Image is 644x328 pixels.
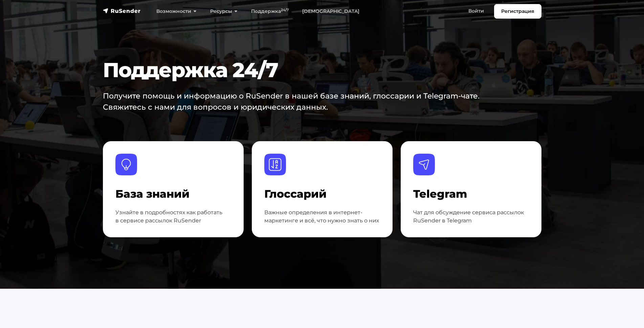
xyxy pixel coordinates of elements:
h4: База знаний [115,188,231,200]
a: Регистрация [494,4,541,19]
sup: 24/7 [281,8,289,12]
a: Войти [462,4,491,18]
a: Ресурсы [203,4,244,18]
a: Поддержка24/7 [244,4,295,18]
a: [DEMOGRAPHIC_DATA] [295,4,366,18]
h4: Telegram [413,188,529,200]
p: Получите помощь и информацию о RuSender в нашей базе знаний, глоссарии и Telegram-чате. Свяжитесь... [103,90,487,113]
h1: Поддержка 24/7 [103,58,504,82]
p: Узнайте в подробностях как работать в сервисе рассылок RuSender [115,209,231,225]
p: Чат для обсуждение сервиса рассылок RuSender в Telegram [413,209,529,225]
a: Возможности [150,4,203,18]
img: База знаний [115,154,137,175]
img: RuSender [103,7,141,14]
h4: Глоссарий [264,188,380,200]
img: Telegram [413,154,435,175]
a: Глоссарий Глоссарий Важные определения в интернет-маркетинге и всё, что нужно знать о них [252,141,393,237]
img: Глоссарий [264,154,286,175]
a: Telegram Telegram Чат для обсуждение сервиса рассылок RuSender в Telegram [401,141,541,237]
p: Важные определения в интернет-маркетинге и всё, что нужно знать о них [264,209,380,225]
a: База знаний База знаний Узнайте в подробностях как работать в сервисе рассылок RuSender [103,141,244,237]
